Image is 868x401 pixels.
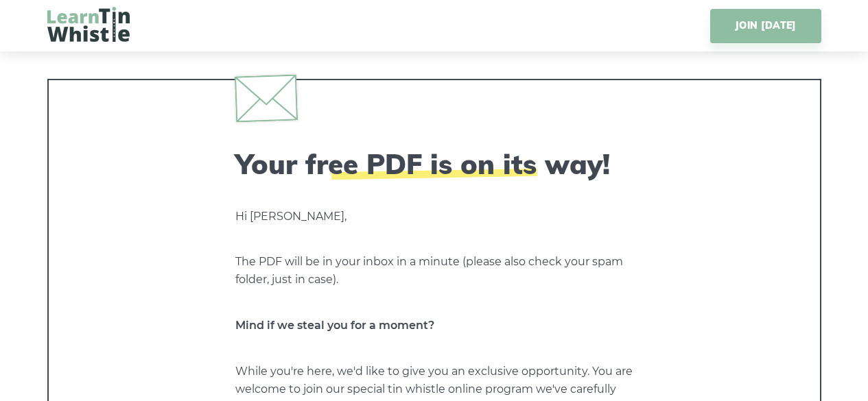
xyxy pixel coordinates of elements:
a: JOIN [DATE] [710,9,821,43]
strong: Mind if we steal you for a moment? [235,319,434,332]
p: Hi [PERSON_NAME], [235,208,633,226]
p: The PDF will be in your inbox in a minute (please also check your spam folder, just in case). [235,253,633,289]
img: envelope.svg [234,74,297,122]
img: LearnTinWhistle.com [47,7,130,42]
h2: Your free PDF is on its way! [235,147,633,180]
